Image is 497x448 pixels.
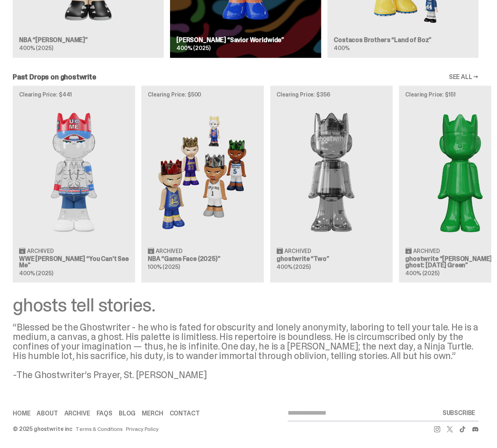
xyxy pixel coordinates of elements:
[19,44,53,52] span: 400% (2025)
[142,410,163,416] a: Merch
[119,410,135,416] a: Blog
[449,74,478,80] a: SEE ALL →
[277,263,310,270] span: 400% (2025)
[19,92,129,97] p: Clearing Price: $441
[284,248,311,253] span: Archived
[13,85,135,282] a: Clearing Price: $441 You Can't See Me Archived
[148,92,257,97] p: Clearing Price: $500
[277,104,386,241] img: Two
[64,410,90,416] a: Archive
[19,269,53,276] span: 400% (2025)
[277,255,386,262] h3: ghostwrite “Two”
[413,248,440,253] span: Archived
[405,269,439,276] span: 400% (2025)
[148,104,257,241] img: Game Face (2025)
[439,405,478,421] button: SUBSCRIBE
[156,248,182,253] span: Archived
[13,295,478,314] div: ghosts tell stories.
[176,37,315,43] h3: [PERSON_NAME] “Savior Worldwide”
[126,426,159,431] a: Privacy Policy
[270,85,393,282] a: Clearing Price: $356 Two Archived
[176,44,210,52] span: 400% (2025)
[19,37,157,43] h3: NBA “[PERSON_NAME]”
[27,248,54,253] span: Archived
[148,255,257,262] h3: NBA “Game Face (2025)”
[19,104,129,241] img: You Can't See Me
[96,410,112,416] a: FAQs
[148,263,180,270] span: 100% (2025)
[141,85,264,282] a: Clearing Price: $500 Game Face (2025) Archived
[13,73,96,81] h2: Past Drops on ghostwrite
[13,426,72,431] div: © 2025 ghostwrite inc
[37,410,58,416] a: About
[75,426,122,431] a: Terms & Conditions
[13,410,30,416] a: Home
[13,322,478,379] div: “Blessed be the Ghostwriter - he who is fated for obscurity and lonely anonymity, laboring to tel...
[169,410,199,416] a: Contact
[277,92,386,97] p: Clearing Price: $356
[334,37,472,43] h3: Costacos Brothers “Land of Boz”
[334,44,349,52] span: 400%
[19,255,129,268] h3: WWE [PERSON_NAME] “You Can't See Me”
